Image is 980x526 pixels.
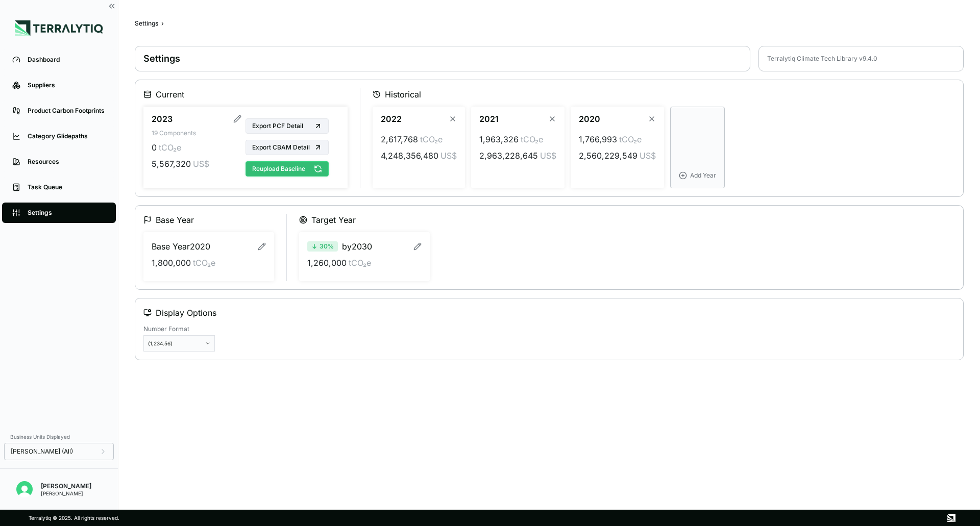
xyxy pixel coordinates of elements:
[246,118,329,134] button: Export PCF Detail
[381,133,418,145] span: 2,617,768
[342,240,372,253] span: by 2030
[135,19,158,28] div: Settings
[28,132,106,140] div: Category Glidepaths
[381,149,438,162] span: 4,248,356,480
[252,122,303,130] span: Export PCF Detail
[767,55,877,63] div: Terralytiq Climate Tech Library v 9.4.0
[156,88,184,101] span: Current
[15,20,103,36] img: Logo
[143,325,215,333] label: Number Format
[152,129,241,137] div: 19 Components
[479,113,499,125] span: 2021
[152,113,173,125] span: 2023
[11,447,73,456] span: [PERSON_NAME] (All)
[28,107,106,115] div: Product Carbon Footprints
[148,340,173,346] span: (1,234.56)
[161,19,164,28] span: ›
[28,158,106,166] div: Resources
[420,133,443,145] span: tCO₂e
[41,482,91,490] div: [PERSON_NAME]
[619,133,642,145] span: tCO₂e
[152,141,157,154] span: 0
[579,133,617,145] span: 1,766,993
[28,209,106,217] div: Settings
[156,307,216,319] span: Display Options
[440,149,457,162] span: US$
[246,161,329,177] button: Reupload Baseline
[640,149,656,162] span: US$
[311,214,356,226] span: Target Year
[152,240,210,253] span: Base Year 2020
[16,481,33,497] img: Siya Sindhani
[12,477,37,502] button: Open user button
[193,158,209,170] span: US$
[307,257,347,269] span: 1,260,000
[385,88,421,101] span: Historical
[4,431,114,443] div: Business Units Displayed
[143,335,215,352] button: (1,234.56)
[152,158,191,170] span: 5,567,320
[193,257,215,269] span: tCO₂e
[152,257,191,269] span: 1,800,000
[579,149,638,162] span: 2,560,229,549
[252,143,310,152] span: Export CBAM Detail
[159,141,181,154] span: tCO₂e
[579,113,600,125] span: 2020
[381,113,402,125] span: 2022
[156,214,194,226] span: Base Year
[143,53,742,65] h1: Settings
[479,149,538,162] span: 2,963,228,645
[41,490,91,496] div: [PERSON_NAME]
[540,149,556,162] span: US$
[246,140,329,155] button: Export CBAM Detail
[521,133,543,145] span: tCO₂e
[479,133,519,145] span: 1,963,326
[28,183,106,191] div: Task Queue
[670,107,725,188] button: Add Year
[28,81,106,89] div: Suppliers
[690,171,716,180] span: Add Year
[28,56,106,64] div: Dashboard
[320,242,334,251] span: 30 %
[349,257,371,269] span: tCO₂e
